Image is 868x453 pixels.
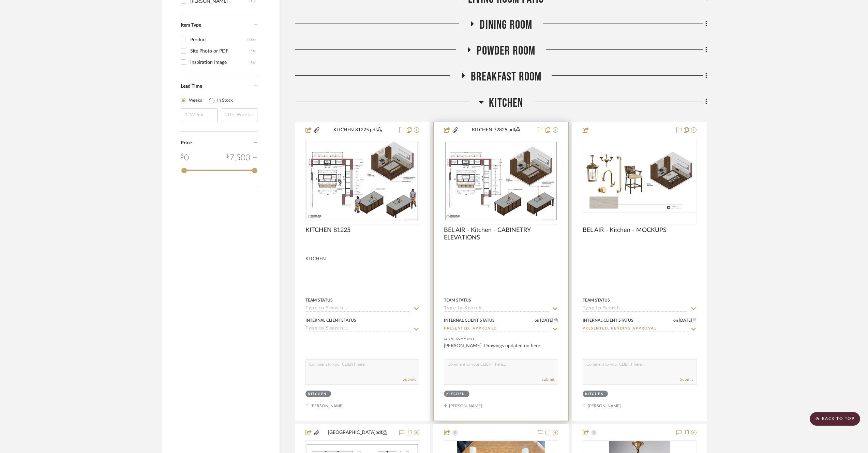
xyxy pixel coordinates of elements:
[403,376,416,382] button: Submit
[320,126,395,134] button: KITCHEN 81225.pdf
[190,34,248,45] div: Product
[181,23,201,28] span: Item Type
[444,326,550,332] input: Type to Search…
[444,138,557,224] div: 0
[306,138,419,224] div: 0
[445,141,557,221] img: BEL AIR - Kitchen - CABINETRY ELEVATIONS
[320,429,395,437] button: [GEOGRAPHIC_DATA]pdf
[305,306,411,312] input: Type to Search…
[583,306,688,312] input: Type to Search…
[489,96,523,111] span: Kitchen
[190,46,250,57] div: Site Photo or PDF
[308,392,327,397] div: Kitchen
[480,18,532,32] span: Dining Room
[226,152,257,164] div: 7,500 +
[583,149,696,213] img: BEL AIR - Kitchen - MOCKUPS
[444,317,495,323] div: Internal Client Status
[250,46,256,57] div: (54)
[541,376,554,382] button: Submit
[459,126,533,134] button: KITCHEN 72825.pdf
[585,392,604,397] div: Kitchen
[248,34,256,45] div: (466)
[305,317,356,323] div: Internal Client Status
[444,342,558,356] div: [PERSON_NAME]: Drawings updated on here
[181,141,192,145] span: Price
[444,297,471,303] div: Team Status
[189,97,202,104] label: Weeks
[221,108,258,122] input: 20+ Weeks
[306,141,419,221] img: KITCHEN 81225
[444,306,550,312] input: Type to Search…
[305,297,333,303] div: Team Status
[305,326,411,332] input: Type to Search…
[539,318,554,323] span: [DATE]
[305,227,350,234] span: KITCHEN 81225
[535,318,539,322] span: on
[250,57,256,68] div: (12)
[583,227,667,234] span: BEL AIR - Kitchen - MOCKUPS
[477,44,535,58] span: Powder Room
[583,317,633,323] div: Internal Client Status
[583,326,688,332] input: Type to Search…
[583,138,696,224] div: 0
[181,152,189,164] div: 0
[446,392,465,397] div: Kitchen
[471,70,542,84] span: Breakfast Room
[190,57,250,68] div: Inspiration Image
[181,108,218,122] input: 1 Week
[680,376,693,382] button: Submit
[444,227,558,242] span: BEL AIR - Kitchen - CABINETRY ELEVATIONS
[810,412,860,426] scroll-to-top-button: BACK TO TOP
[673,318,678,322] span: on
[583,297,610,303] div: Team Status
[678,318,693,323] span: [DATE]
[181,84,202,89] span: Lead Time
[217,97,233,104] label: In Stock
